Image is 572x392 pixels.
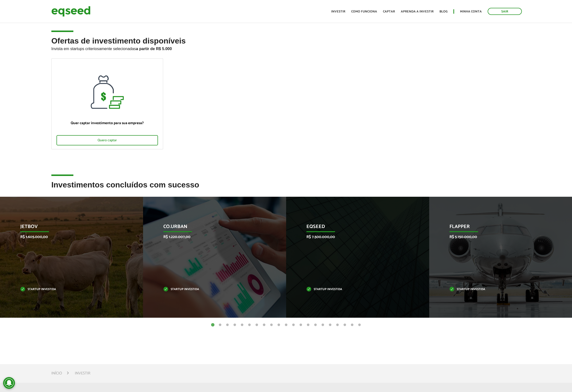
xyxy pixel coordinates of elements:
[20,235,115,239] p: R$ 1.605.000,00
[163,224,258,232] p: Co.Urban
[254,323,259,327] button: 7 of 21
[313,323,318,327] button: 15 of 21
[51,58,163,149] a: Quer captar investimento para sua empresa? Quero captar
[56,121,158,125] p: Quer captar investimento para sua empresa?
[262,323,267,327] button: 8 of 21
[291,323,296,327] button: 12 of 21
[306,288,402,291] p: Startup investida
[232,323,237,327] button: 4 of 21
[383,10,395,13] a: Captar
[51,5,90,18] img: EqSeed
[218,323,223,327] button: 2 of 21
[449,224,545,232] p: Flapper
[20,288,115,291] p: Startup investida
[439,10,448,13] a: Blog
[488,8,522,15] a: Sair
[298,323,303,327] button: 13 of 21
[269,323,274,327] button: 9 of 21
[460,10,482,13] a: Minha conta
[276,323,281,327] button: 10 of 21
[225,323,230,327] button: 3 of 21
[335,323,340,327] button: 18 of 21
[163,235,258,239] p: R$ 1.220.007,00
[136,47,172,51] strong: a partir de R$ 5.000
[449,235,545,239] p: R$ 5.150.000,00
[247,323,252,327] button: 6 of 21
[401,10,434,13] a: Aprenda a investir
[210,323,215,327] button: 1 of 21
[75,370,90,377] li: Investir
[56,135,158,145] div: Quero captar
[306,224,402,232] p: EqSeed
[20,224,115,232] p: JetBov
[328,323,333,327] button: 17 of 21
[449,288,545,291] p: Startup investida
[51,45,521,51] p: Invista em startups criteriosamente selecionadas
[163,288,258,291] p: Startup investida
[240,323,245,327] button: 5 of 21
[284,323,289,327] button: 11 of 21
[342,323,347,327] button: 19 of 21
[306,235,402,239] p: R$ 7.500.000,00
[351,10,377,13] a: Como funciona
[357,323,362,327] button: 21 of 21
[51,371,62,375] a: Início
[331,10,345,13] a: Investir
[51,181,521,196] h2: Investimentos concluídos com sucesso
[306,323,311,327] button: 14 of 21
[320,323,325,327] button: 16 of 21
[350,323,355,327] button: 20 of 21
[51,37,521,58] h2: Ofertas de investimento disponíveis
